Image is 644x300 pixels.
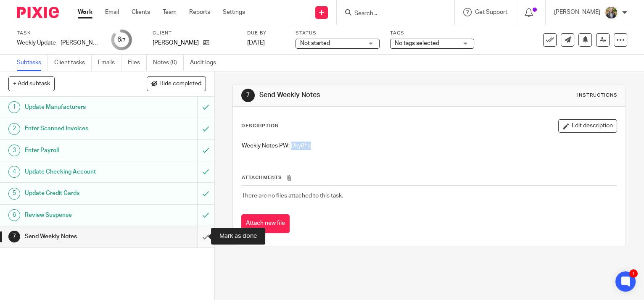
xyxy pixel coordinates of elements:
[395,40,439,46] span: No tags selected
[8,145,20,156] div: 3
[629,269,638,278] div: 1
[190,55,222,71] a: Audit logs
[17,39,101,47] div: Weekly Update - [PERSON_NAME]
[8,188,20,200] div: 5
[242,142,617,150] p: Weekly Notes PW: Dky8Fs
[475,9,507,15] span: Get Support
[153,39,199,47] p: [PERSON_NAME]
[153,30,237,37] label: Client
[8,166,20,178] div: 4
[153,55,184,71] a: Notes (0)
[242,175,282,180] span: Attachments
[17,55,48,71] a: Subtasks
[241,89,255,102] div: 7
[8,231,20,242] div: 7
[98,55,121,71] a: Emails
[54,55,92,71] a: Client tasks
[17,30,101,37] label: Task
[25,166,134,178] h1: Update Checking Account
[259,91,447,100] h1: Send Weekly Notes
[354,10,429,18] input: Search
[296,30,380,37] label: Status
[128,55,147,71] a: Files
[117,35,126,45] div: 6
[554,8,600,16] p: [PERSON_NAME]
[25,209,134,221] h1: Review Suspense
[242,193,343,199] span: There are no files attached to this task.
[604,6,618,19] img: image.jpg
[241,123,279,129] p: Description
[163,8,177,16] a: Team
[78,8,92,16] a: Work
[8,123,20,135] div: 2
[17,39,101,47] div: Weekly Update - Chatelain
[105,8,119,16] a: Email
[8,101,20,113] div: 1
[241,214,290,233] button: Attach new file
[25,144,134,157] h1: Enter Payroll
[247,30,285,37] label: Due by
[25,230,134,243] h1: Send Weekly Notes
[25,101,134,113] h1: Update Manufacturers
[147,76,206,91] button: Hide completed
[17,7,59,18] img: Pixie
[159,81,201,87] span: Hide completed
[223,8,245,16] a: Settings
[25,122,134,135] h1: Enter Scanned Invoices
[189,8,210,16] a: Reports
[8,76,55,91] button: + Add subtask
[25,187,134,200] h1: Update Credit Cards
[121,38,126,42] small: /7
[558,119,617,133] button: Edit description
[8,209,20,221] div: 6
[300,40,330,46] span: Not started
[577,92,617,99] div: Instructions
[132,8,150,16] a: Clients
[390,30,474,37] label: Tags
[247,40,265,46] span: [DATE]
